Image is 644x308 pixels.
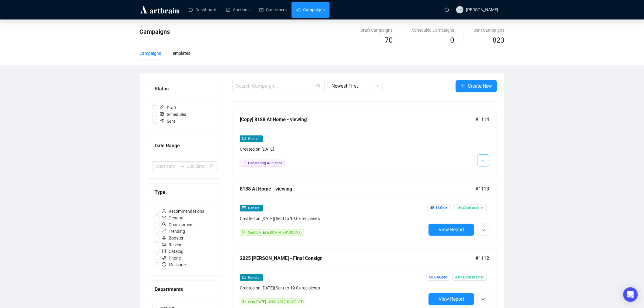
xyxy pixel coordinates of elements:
span: rise [162,229,166,233]
span: down [481,159,485,163]
a: 8188 At Home - viewing#1113mailGeneralCreated on [DATE]| Sent to 19.0k recipientssendSent[DATE] 6... [232,180,497,243]
a: [Copy] 8188 At Home - viewing#1114mailGeneralCreated on [DATE]loadingGenerating Audience [232,111,497,174]
span: #1114 [475,116,489,123]
span: mail [242,206,246,210]
span: Consignment [159,221,196,228]
a: Auctions [226,2,250,18]
div: Sent Campaigns [474,27,505,33]
span: Generating Audience [248,161,282,165]
input: Start date [156,163,177,170]
span: View Report [439,296,464,302]
span: Newest First [331,80,379,92]
span: search [316,84,321,89]
input: End date [187,163,209,170]
span: send [242,300,246,303]
div: Status [155,85,215,93]
span: Booster [159,235,186,241]
span: plus [460,83,465,88]
span: down [481,298,485,301]
span: message [162,262,166,267]
div: Draft Campaigns [360,27,393,33]
span: swap-right [180,164,185,169]
div: Departments [155,285,215,293]
span: Sent [DATE] 6:00 PM (+01:00 IST) [248,230,302,235]
span: View Report [439,227,464,233]
span: Trending [159,228,187,235]
span: user [162,209,166,213]
div: Created on [DATE] | Sent to 19.0k recipients [240,285,426,291]
button: View Report [429,293,474,305]
span: General [159,215,186,221]
span: down [481,228,485,232]
button: Create New [456,80,497,92]
span: General [248,275,261,280]
span: 14% Click to Open [453,205,487,211]
span: 45.1% Open [428,205,451,211]
span: mail [242,137,246,140]
button: View Report [429,224,474,236]
span: Catalog [159,248,186,255]
span: send [242,230,246,234]
span: #1113 [475,185,489,193]
a: Campaigns [296,2,325,18]
span: Phone [159,255,183,261]
a: Customers [259,2,287,18]
span: mail [242,275,246,279]
span: [PERSON_NAME] [466,7,499,12]
span: phone [162,256,166,260]
span: Sent [157,118,178,124]
span: AM [457,7,462,12]
span: Create New [468,82,492,90]
div: Campaigns [139,50,161,57]
div: 2025 [PERSON_NAME] - Final Consign [240,254,475,262]
div: [Copy] 8188 At Home - viewing [240,116,475,123]
span: rocket [162,236,166,240]
img: logo [139,5,180,15]
div: Open Intercom Messenger [623,287,638,302]
span: question-circle [445,8,449,12]
input: Search Campaign... [236,82,315,90]
span: Scheduled [157,111,189,118]
div: Date Range [155,142,215,149]
span: 823 [493,36,505,44]
div: 8188 At Home - viewing [240,185,475,193]
span: #1112 [475,254,489,262]
span: 70 [385,36,393,44]
span: General [248,137,261,141]
span: retweet [162,242,166,247]
div: Templates [171,50,190,57]
div: Created on [DATE] | Sent to 19.0k recipients [240,215,426,222]
span: Campaigns [139,28,170,35]
span: to [180,164,185,169]
div: Created on [DATE] [240,146,426,152]
span: mail [162,215,166,220]
div: Type [155,188,215,196]
span: 4.8% Click to Open [453,274,487,281]
span: Recommendations [159,208,207,215]
span: Resend [159,241,185,248]
span: Sent [DATE] 10:00 AM (+01:00 IST) [248,300,304,304]
span: General [248,206,261,210]
span: 50.6% Open [427,274,450,281]
a: Dashboard [189,2,216,18]
span: Draft [157,104,179,111]
span: loading [242,161,246,165]
span: 0 [450,36,454,44]
span: search [162,222,166,226]
span: Message [159,261,188,268]
div: Scheduled Campaigns [412,27,454,33]
span: book [162,249,166,253]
